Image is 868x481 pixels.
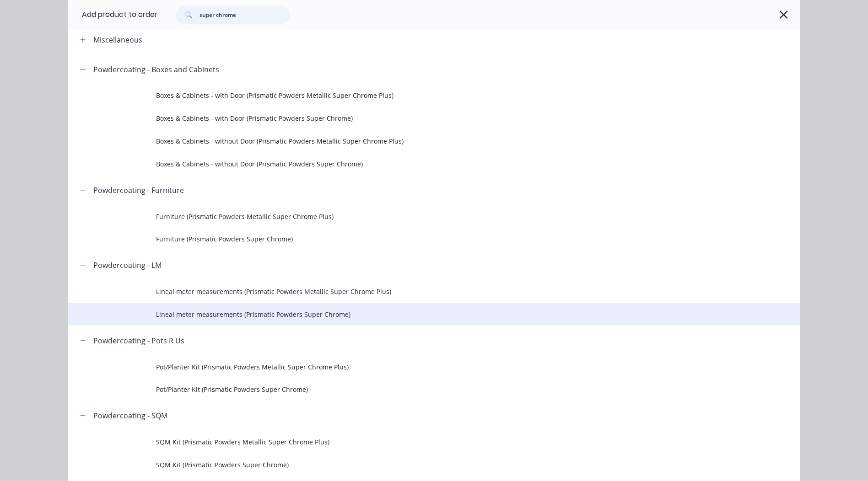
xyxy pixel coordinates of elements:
span: Lineal meter measurements (Prismatic Powders Metallic Super Chrome Plus) [156,287,671,296]
span: SQM Kit (Prismatic Powders Super Chrome) [156,460,671,470]
div: Miscellaneous [93,34,142,45]
div: Powdercoating - SQM [93,410,167,421]
span: Boxes & Cabinets - without Door (Prismatic Powders Metallic Super Chrome Plus) [156,136,671,146]
span: Boxes & Cabinets - with Door (Prismatic Powders Super Chrome) [156,113,671,123]
span: Boxes & Cabinets - with Door (Prismatic Powders Metallic Super Chrome Plus) [156,91,671,100]
span: Pot/Planter Kit (Prismatic Powders Metallic Super Chrome Plus) [156,362,671,372]
span: Furniture (Prismatic Powders Super Chrome) [156,234,671,244]
span: SQM Kit (Prismatic Powders Metallic Super Chrome Plus) [156,437,671,447]
input: Search... [199,5,290,24]
div: Powdercoating - Boxes and Cabinets [93,64,219,75]
div: Powdercoating - Furniture [93,185,184,196]
span: Furniture (Prismatic Powders Metallic Super Chrome Plus) [156,212,671,221]
span: Boxes & Cabinets - without Door (Prismatic Powders Super Chrome) [156,159,671,169]
div: Powdercoating - Pots R Us [93,335,184,346]
span: Pot/Planter Kit (Prismatic Powders Super Chrome) [156,385,671,394]
div: Powdercoating - LM [93,260,162,271]
span: Lineal meter measurements (Prismatic Powders Super Chrome) [156,310,671,319]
